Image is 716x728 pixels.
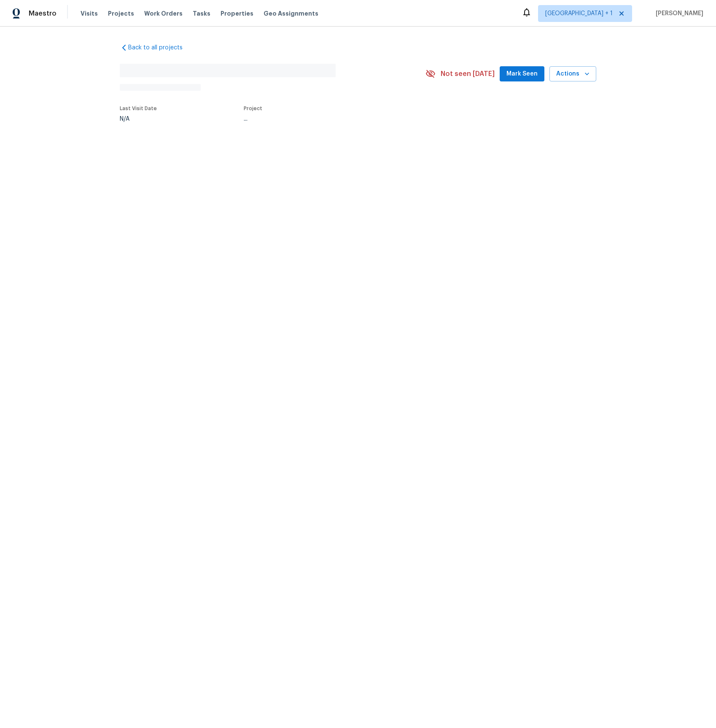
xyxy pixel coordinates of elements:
span: Tasks [193,11,210,16]
span: Not seen [DATE] [441,70,495,78]
span: Mark Seen [506,69,538,79]
span: Geo Assignments [264,9,318,18]
span: Properties [221,9,253,18]
span: Maestro [29,9,57,18]
span: Last Visit Date [120,106,157,111]
span: [PERSON_NAME] [652,9,703,18]
span: Visits [81,9,98,18]
span: Projects [108,9,134,18]
span: [GEOGRAPHIC_DATA] + 1 [545,9,613,18]
div: ... [244,116,406,122]
span: Project [244,106,262,111]
div: N/A [120,116,157,122]
span: Work Orders [144,9,183,18]
button: Actions [549,66,596,82]
button: Mark Seen [500,66,544,82]
span: Actions [556,69,589,79]
a: Back to all projects [120,43,201,52]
